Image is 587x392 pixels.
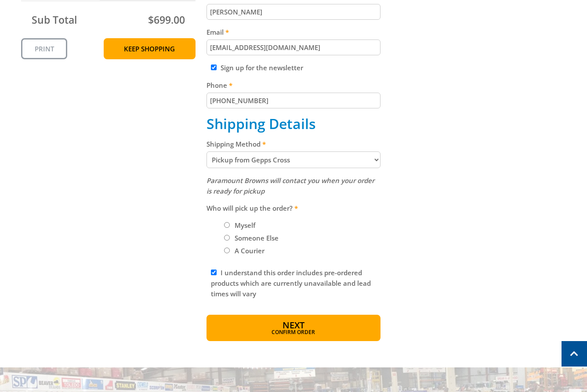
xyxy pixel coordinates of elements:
span: Confirm order [225,330,362,335]
a: Keep Shopping [104,38,196,59]
a: Print [21,38,67,59]
span: Sub Total [32,13,77,27]
input: Please enter your email address. [207,40,381,55]
input: Please select who will pick up the order. [224,222,230,228]
input: Please read and complete. [211,270,217,275]
input: Please enter your last name. [207,4,381,20]
select: Please select a shipping method. [207,151,381,168]
label: Phone [207,80,381,90]
label: Who will pick up the order? [207,203,381,213]
input: Please select who will pick up the order. [224,235,230,241]
label: Shipping Method [207,139,381,149]
span: $699.00 [148,13,185,27]
label: Email [207,27,381,37]
label: I understand this order includes pre-ordered products which are currently unavailable and lead ti... [211,268,371,298]
h2: Shipping Details [207,115,381,132]
button: Next Confirm order [207,315,381,341]
label: A Courier [232,243,268,258]
label: Sign up for the newsletter [221,63,303,72]
label: Myself [232,218,258,233]
label: Someone Else [232,230,282,245]
em: Paramount Browns will contact you when your order is ready for pickup [207,176,374,195]
span: Next [283,319,304,331]
input: Please select who will pick up the order. [224,248,230,253]
input: Please enter your telephone number. [207,93,381,108]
